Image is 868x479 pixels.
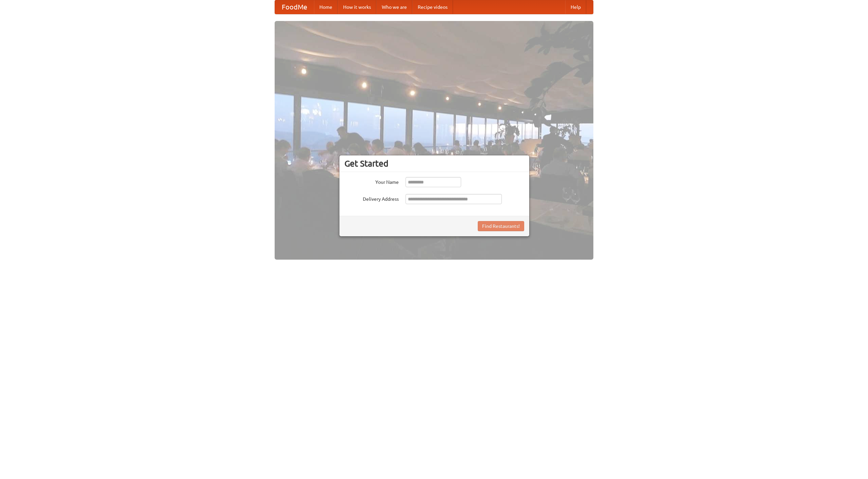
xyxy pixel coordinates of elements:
a: Who we are [376,0,412,14]
button: Find Restaurants! [478,221,524,231]
a: Home [314,0,338,14]
a: Recipe videos [412,0,453,14]
h3: Get Started [344,158,524,169]
a: How it works [338,0,376,14]
a: FoodMe [275,0,314,14]
a: Help [565,0,586,14]
label: Your Name [344,177,399,186]
label: Delivery Address [344,194,399,202]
